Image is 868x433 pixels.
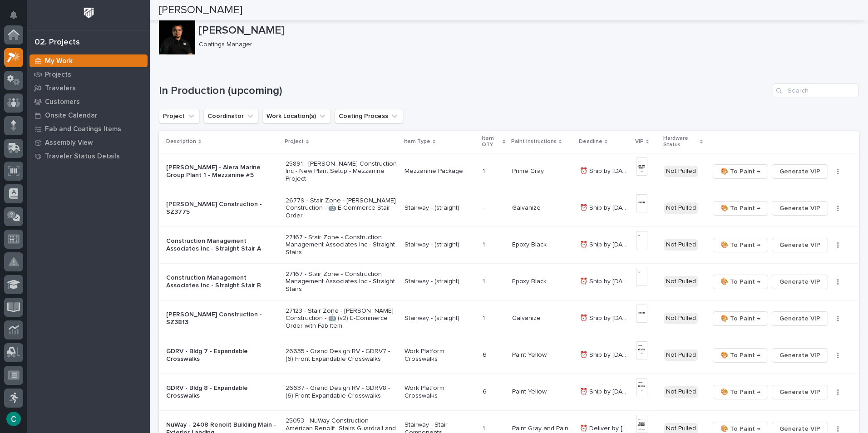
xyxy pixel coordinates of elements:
[512,423,574,433] p: Paint Gray and Paint Yellow
[483,276,487,285] p: 1
[772,201,828,216] button: Generate VIP
[772,238,828,252] button: Generate VIP
[483,202,486,212] p: -
[772,348,828,363] button: Generate VIP
[45,125,121,133] p: Fab and Coatings Items
[335,109,403,123] button: Coating Process
[720,313,760,324] span: 🎨 To Paint →
[27,81,150,95] a: Travelers
[580,239,631,249] p: ⏰ Ship by 10/6/25
[262,109,331,123] button: Work Location(s)
[713,201,768,216] button: 🎨 To Paint →
[511,137,557,147] p: Paint Instructions
[166,311,278,326] p: [PERSON_NAME] Construction - SZ3813
[166,384,278,400] p: GDRV - Bldg 8 - Expandable Crosswalks
[27,122,150,136] a: Fab and Coatings Items
[166,201,278,216] p: [PERSON_NAME] Construction - SZ3775
[482,133,500,150] p: Item QTY
[203,109,259,123] button: Coordinator
[713,275,768,289] button: 🎨 To Paint →
[580,313,631,322] p: ⏰ Ship by [DATE]
[720,240,760,251] span: 🎨 To Paint →
[27,149,150,163] a: Traveler Status Details
[80,5,97,21] img: Workspace Logo
[27,54,150,68] a: My Work
[512,166,546,175] p: Prime Gray
[404,167,475,175] p: Mezzanine Package
[45,57,73,65] p: My Work
[664,276,698,287] div: Not Pulled
[45,153,120,161] p: Traveler Status Details
[720,203,760,214] span: 🎨 To Paint →
[404,384,475,400] p: Work Platform Crosswalks
[635,137,644,147] p: VIP
[512,386,548,396] p: Paint Yellow
[713,385,768,399] button: 🎨 To Paint →
[27,108,150,122] a: Onsite Calendar
[779,276,820,287] span: Generate VIP
[512,276,548,285] p: Epoxy Black
[779,240,820,251] span: Generate VIP
[512,349,548,359] p: Paint Yellow
[772,164,828,179] button: Generate VIP
[720,387,760,398] span: 🎨 To Paint →
[512,313,542,322] p: Galvanize
[159,84,769,98] h1: In Production (upcoming)
[512,239,548,249] p: Epoxy Black
[166,237,278,253] p: Construction Management Associates Inc - Straight Stair A
[199,24,855,37] p: [PERSON_NAME]
[45,139,93,147] p: Assembly View
[159,300,859,337] tr: [PERSON_NAME] Construction - SZ381327123 - Stair Zone - [PERSON_NAME] Construction - 🤖 (v2) E-Com...
[159,153,859,190] tr: [PERSON_NAME] - Alera Marine Group Plant 1 - Mezzanine #525891 - [PERSON_NAME] Construction Inc -...
[45,98,80,106] p: Customers
[580,166,631,175] p: ⏰ Ship by 9/26/25
[166,348,278,363] p: GDRV - Bldg 7 - Expandable Crosswalks
[483,423,487,433] p: 1
[27,95,150,108] a: Customers
[404,204,475,212] p: Stairway - (straight)
[27,68,150,81] a: Projects
[779,313,820,324] span: Generate VIP
[773,84,859,98] input: Search
[779,203,820,214] span: Generate VIP
[286,234,397,256] p: 27167 - Stair Zone - Construction Management Associates Inc - Straight Stairs
[159,190,859,226] tr: [PERSON_NAME] Construction - SZ377526779 - Stair Zone - [PERSON_NAME] Construction - 🤖 E-Commerce...
[27,136,150,149] a: Assembly View
[45,71,71,79] p: Projects
[663,133,698,150] p: Hardware Status
[159,4,242,17] h2: [PERSON_NAME]
[286,160,397,183] p: 25891 - [PERSON_NAME] Construction Inc - New Plant Setup - Mezzanine Project
[286,348,397,363] p: 26635 - Grand Design RV - GDRV7 - (6) Front Expandable Crosswalks
[4,5,23,25] button: Notifications
[286,384,397,400] p: 26637 - Grand Design RV - GDRV8 - (6) Front Expandable Crosswalks
[286,197,397,220] p: 26779 - Stair Zone - [PERSON_NAME] Construction - 🤖 E-Commerce Stair Order
[713,238,768,252] button: 🎨 To Paint →
[664,202,698,214] div: Not Pulled
[166,164,278,179] p: [PERSON_NAME] - Alera Marine Group Plant 1 - Mezzanine #5
[159,226,859,263] tr: Construction Management Associates Inc - Straight Stair A27167 - Stair Zone - Construction Manage...
[159,109,200,123] button: Project
[45,84,76,93] p: Travelers
[404,241,475,249] p: Stairway - (straight)
[286,271,397,293] p: 27167 - Stair Zone - Construction Management Associates Inc - Straight Stairs
[779,350,820,361] span: Generate VIP
[483,313,487,322] p: 1
[720,276,760,287] span: 🎨 To Paint →
[580,202,631,212] p: ⏰ Ship by 10/6/25
[779,387,820,398] span: Generate VIP
[11,11,23,25] div: Notifications
[404,137,430,147] p: Item Type
[772,385,828,399] button: Generate VIP
[483,166,487,175] p: 1
[159,263,859,300] tr: Construction Management Associates Inc - Straight Stair B27167 - Stair Zone - Construction Manage...
[159,337,859,374] tr: GDRV - Bldg 7 - Expandable Crosswalks26635 - Grand Design RV - GDRV7 - (6) Front Expandable Cross...
[45,112,98,120] p: Onsite Calendar
[580,349,631,359] p: ⏰ Ship by 10/10/25
[166,274,278,290] p: Construction Management Associates Inc - Straight Stair B
[713,348,768,363] button: 🎨 To Paint →
[512,202,542,212] p: Galvanize
[286,307,397,330] p: 27123 - Stair Zone - [PERSON_NAME] Construction - 🤖 (v2) E-Commerce Order with Fab Item
[483,386,488,396] p: 6
[580,386,631,396] p: ⏰ Ship by 10/10/25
